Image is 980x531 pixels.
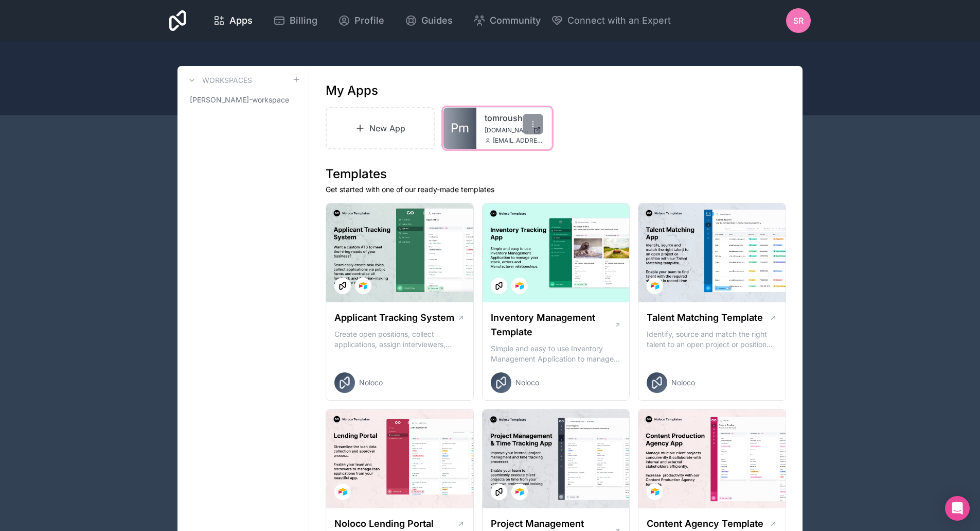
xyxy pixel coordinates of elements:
[671,378,695,388] span: Noloco
[334,329,465,350] p: Create open positions, collect applications, assign interviewers, centralise candidate feedback a...
[485,112,543,124] a: tomroush
[354,13,384,28] span: Profile
[491,344,621,364] p: Simple and easy to use Inventory Management Application to manage your stock, orders and Manufact...
[330,9,393,32] a: Profile
[326,107,435,149] a: New App
[485,126,529,134] span: [DOMAIN_NAME]
[493,136,543,145] span: [EMAIL_ADDRESS][DOMAIN_NAME]
[338,488,347,496] img: Airtable Logo
[326,82,378,99] h1: My Apps
[290,13,317,28] span: Billing
[945,496,970,521] div: Open Intercom Messenger
[205,9,261,32] a: Apps
[334,311,454,325] h1: Applicant Tracking System
[567,13,671,28] span: Connect with an Expert
[265,9,326,32] a: Billing
[359,282,367,290] img: Airtable Logo
[190,95,289,105] span: [PERSON_NAME]-workspace
[647,329,777,350] p: Identify, source and match the right talent to an open project or position with our Talent Matchi...
[186,74,252,87] a: Workspaces
[491,311,614,339] h1: Inventory Management Template
[515,378,539,388] span: Noloco
[651,282,659,290] img: Airtable Logo
[334,517,434,531] h1: Noloco Lending Portal
[186,91,300,109] a: [PERSON_NAME]-workspace
[465,9,549,32] a: Community
[515,282,524,290] img: Airtable Logo
[515,488,524,496] img: Airtable Logo
[326,184,786,195] p: Get started with one of our ready-made templates
[443,108,476,149] a: Pm
[451,120,469,136] span: Pm
[490,13,541,28] span: Community
[421,13,453,28] span: Guides
[551,13,671,28] button: Connect with an Expert
[651,488,659,496] img: Airtable Logo
[397,9,461,32] a: Guides
[229,13,253,28] span: Apps
[793,14,804,27] span: SR
[647,517,763,531] h1: Content Agency Template
[359,378,383,388] span: Noloco
[326,166,786,182] h1: Templates
[202,75,252,85] h3: Workspaces
[485,126,543,134] a: [DOMAIN_NAME]
[647,311,763,325] h1: Talent Matching Template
